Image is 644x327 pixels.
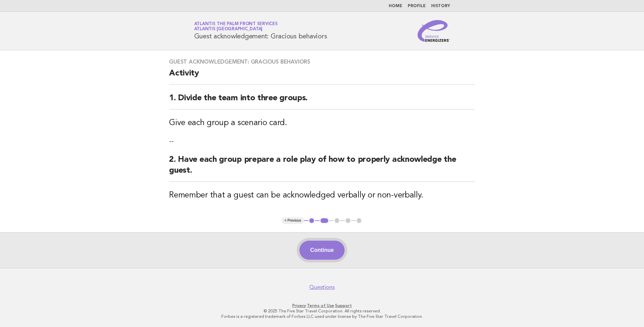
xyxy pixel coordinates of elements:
a: Atlantis The Palm Front ServicesAtlantis [GEOGRAPHIC_DATA] [194,22,278,31]
p: -- [169,137,475,146]
button: < Previous [282,217,304,224]
h2: 2. Have each group prepare a role play of how to properly acknowledge the guest. [169,154,475,182]
a: Profile [408,4,426,8]
h3: Remember that a guest can be acknowledged verbally or non-verbally. [169,190,475,201]
button: 1 [308,217,315,224]
span: Atlantis [GEOGRAPHIC_DATA] [194,27,263,32]
a: Terms of Use [307,303,334,308]
p: · · [114,303,530,308]
p: Forbes is a registered trademark of Forbes LLC used under license by The Five Star Travel Corpora... [114,314,530,319]
img: Service Energizers [418,20,450,42]
h3: Give each group a scenario card. [169,118,475,128]
p: © 2025 The Five Star Travel Corporation. All rights reserved. [114,308,530,314]
h3: Guest acknowledgement: Gracious behaviors [169,58,475,65]
a: Home [389,4,402,8]
a: Support [335,303,352,308]
h1: Guest acknowledgement: Gracious behaviors [194,22,327,40]
a: Questions [309,284,335,291]
h2: Activity [169,68,475,85]
button: 2 [319,217,329,224]
h2: 1. Divide the team into three groups. [169,93,475,109]
a: Privacy [292,303,306,308]
a: History [431,4,450,8]
button: Continue [299,241,345,260]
